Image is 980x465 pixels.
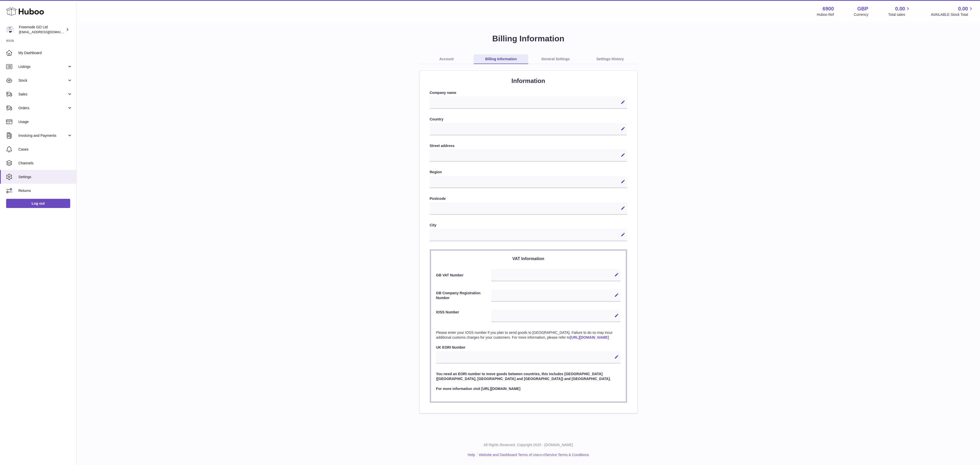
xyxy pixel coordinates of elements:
[430,223,627,228] label: City
[430,170,627,175] label: Region
[823,5,834,12] strong: 6900
[436,291,492,300] label: GB Company Registration Number
[19,25,65,34] div: Freemode GO Ltd
[18,106,67,111] span: Orders
[18,188,72,193] span: Returns
[430,117,627,122] label: Country
[18,92,67,97] span: Sales
[474,54,528,64] a: Billing Information
[817,12,834,17] div: Huboo Ref
[85,33,972,44] h1: Billing Information
[18,161,72,166] span: Channels
[430,196,627,201] label: Postcode
[430,90,627,95] label: Company name
[436,330,621,340] p: Please enter your IOSS number if you plan to send goods to [GEOGRAPHIC_DATA]. Failure to do so ma...
[583,54,638,64] a: Settings History
[545,453,589,457] a: Service Terms & Conditions
[857,5,868,12] strong: GBP
[430,143,627,148] label: Street address
[895,5,905,12] span: 0.00
[19,30,75,34] span: [EMAIL_ADDRESS][DOMAIN_NAME]
[81,443,976,447] p: All Rights Reserved. Copyright 2025 - [DOMAIN_NAME]
[888,5,911,17] a: 0.00 Total sales
[468,453,475,457] a: Help
[18,78,67,83] span: Stock
[931,12,974,17] span: AVAILABLE Stock Total
[18,147,72,152] span: Cases
[419,54,474,64] a: Account
[6,26,14,33] img: internalAdmin-6900@internal.huboo.com
[854,12,868,17] div: Currency
[528,54,583,64] a: General Settings
[888,12,911,17] span: Total sales
[18,64,67,69] span: Listings
[436,273,492,278] label: GB VAT Number
[430,77,627,85] h2: Information
[958,5,968,12] span: 0.00
[436,345,621,350] label: UK EORI Number
[436,372,621,381] p: You need an EORI number to move goods between countries, this includes [GEOGRAPHIC_DATA] ([GEOGRA...
[436,256,621,261] h3: VAT Information
[436,310,492,321] label: IOSS Number
[18,51,72,55] span: My Dashboard
[18,119,72,124] span: Usage
[931,5,974,17] a: 0.00 AVAILABLE Stock Total
[436,386,621,391] p: For more information visit [URL][DOMAIN_NAME]
[477,452,589,457] li: and
[6,199,70,208] a: Log out
[18,133,67,138] span: Invoicing and Payments
[479,453,539,457] a: Website and Dashboard Terms of Use
[18,175,72,179] span: Settings
[570,335,609,339] a: [URL][DOMAIN_NAME]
